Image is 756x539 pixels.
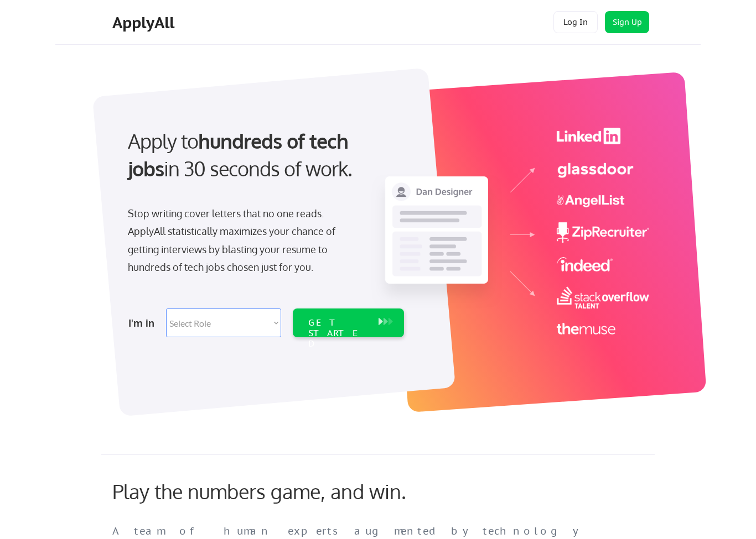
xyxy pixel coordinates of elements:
strong: hundreds of tech jobs [128,128,353,181]
div: Stop writing cover letters that no one reads. ApplyAll statistically maximizes your chance of get... [128,205,355,276]
button: Sign Up [605,11,649,33]
div: GET STARTED [308,317,367,349]
div: ApplyAll [112,13,178,32]
button: Log In [553,11,598,33]
div: Apply to in 30 seconds of work. [128,127,400,183]
div: Play the numbers game, and win. [112,479,455,503]
div: I'm in [128,314,159,332]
